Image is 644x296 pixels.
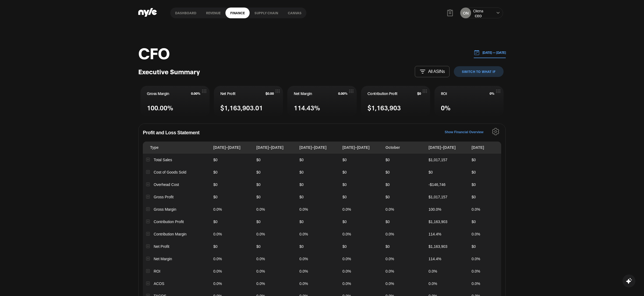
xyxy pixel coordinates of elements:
button: Expand row [146,257,150,260]
span: 0% [490,91,494,95]
button: OlenaCEO [473,8,483,18]
button: Net Profit$0.00$1,163,903.01 [214,86,283,117]
td: $0 [468,154,511,166]
td: $0 [339,178,382,191]
td: 0.0% [468,265,511,277]
td: 0.0% [210,203,253,216]
button: Expand row [146,220,150,223]
td: 0.0% [296,277,339,290]
td: $0 [382,178,425,191]
td: 0.0% [210,265,253,277]
th: [DATE]–[DATE] [210,142,253,154]
th: October [382,142,425,154]
div: Olena [473,8,483,13]
td: $0 [296,240,339,253]
td: $0 [253,166,296,178]
td: 0.0% [339,265,382,277]
td: Gross Margin [143,203,210,216]
th: Type [143,142,210,154]
td: $0 [339,216,382,228]
td: 0.0% [382,265,425,277]
a: Supply chain [250,8,283,18]
td: 0.0% [339,203,382,216]
td: Cost of Goods Sold [143,166,210,178]
td: $0 [382,154,425,166]
td: $0 [210,178,253,191]
td: 0.0% [296,203,339,216]
button: Expand row [146,281,150,285]
td: $0 [296,216,339,228]
td: $0 [425,166,468,178]
th: [DATE]–[DATE] [253,142,296,154]
td: $0 [253,191,296,203]
span: Contribution Profit [367,91,398,96]
td: $0 [210,240,253,253]
h3: Executive Summary [138,67,200,76]
span: $1,163,903 [367,103,401,112]
td: 0.0% [468,253,511,265]
td: Total Sales [143,154,210,166]
button: Expand row [146,244,150,248]
td: 0.0% [210,277,253,290]
td: ACOS [143,277,210,290]
td: 0.0% [210,253,253,265]
button: Expand row [146,170,150,174]
td: $0 [382,216,425,228]
button: Expand row [146,207,150,211]
td: $1,017,157 [425,154,468,166]
td: $0 [468,216,511,228]
td: 0.0% [339,253,382,265]
td: $0 [296,166,339,178]
span: 114.43% [294,103,320,112]
button: Revenue [201,11,225,15]
td: $0 [296,154,339,166]
span: 0.00% [338,91,348,95]
button: Expand row [146,158,150,161]
a: finance [225,8,250,18]
td: $0 [210,216,253,228]
td: $0 [296,178,339,191]
a: Canvas [283,8,306,18]
td: 0.0% [253,228,296,240]
td: $0 [382,191,425,203]
td: 0.0% [253,265,296,277]
button: [DATE] — [DATE] [474,47,506,58]
button: Expand row [146,182,150,186]
td: Gross Profit [143,191,210,203]
td: 114.4% [425,228,468,240]
button: Show Financial Overview [445,128,483,137]
td: 0.0% [253,253,296,265]
th: [DATE]–[DATE] [339,142,382,154]
td: -$146,746 [425,178,468,191]
td: $0 [253,178,296,191]
span: 0.00% [191,91,200,95]
span: Gross Margin [147,91,169,96]
p: All ASINs [428,69,445,74]
td: $0 [210,191,253,203]
button: Expand row [146,269,150,273]
td: $1,163,903 [425,240,468,253]
span: 100.00% [147,103,173,112]
h1: CFO [138,44,170,61]
td: 0.0% [382,228,425,240]
td: $0 [468,240,511,253]
td: 0.0% [339,228,382,240]
td: $0 [339,191,382,203]
a: Dashboard [170,8,201,18]
td: 0.0% [425,277,468,290]
td: 114.4% [425,253,468,265]
span: Net Margin [294,91,312,96]
h2: Profit and Loss Statement [143,128,501,142]
td: 0.0% [296,265,339,277]
button: ROI0%0% [434,86,504,117]
td: 0.0% [210,228,253,240]
td: 0.0% [382,277,425,290]
button: Net Margin0.00%114.43% [287,86,356,117]
th: [DATE]–[DATE] [296,142,339,154]
td: 0.0% [382,253,425,265]
td: $0 [210,166,253,178]
td: Contribution Margin [143,228,210,240]
td: $0 [468,166,511,178]
div: CEO [473,13,483,18]
th: [DATE] [468,142,511,154]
